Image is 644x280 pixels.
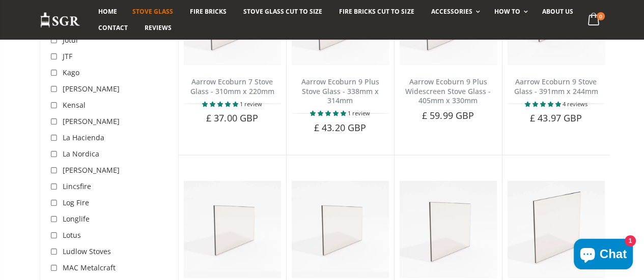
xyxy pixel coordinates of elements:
inbox-online-store-chat: Shopify online store chat [571,239,636,272]
a: Stove Glass Cut To Size [236,4,330,20]
span: 0 [597,12,605,20]
span: 5.00 stars [202,100,240,108]
span: Fire Bricks [190,7,227,16]
span: JTF [63,51,72,61]
span: Log Fire [63,198,89,207]
span: £ 37.00 GBP [206,112,258,124]
span: [PERSON_NAME] [63,116,120,126]
span: Fire Bricks Cut To Size [339,7,414,16]
span: 4 reviews [563,100,587,108]
a: Stove Glass [125,4,181,20]
a: Aarrow Ecoburn 9 Stove Glass - 391mm x 244mm [514,77,598,96]
span: 5.00 stars [310,109,348,117]
span: [PERSON_NAME] [63,84,120,94]
span: Kensal [63,100,86,110]
span: £ 43.97 GBP [530,112,582,124]
span: [PERSON_NAME] [63,165,120,175]
a: Home [91,4,125,20]
span: 5.00 stars [525,100,563,108]
span: 1 review [348,109,370,117]
span: Accessories [431,7,472,16]
span: MAC Metalcraft [63,263,116,272]
a: Aarrow Ecoburn 7 Stove Glass - 310mm x 220mm [190,77,274,96]
img: Aarrow Ecoflame 11Kw Stove Glass [508,181,605,278]
span: Stove Glass [132,7,173,16]
a: Reviews [137,20,179,36]
span: Lincsfire [63,181,91,191]
a: How To [487,4,533,20]
span: Kago [63,68,79,77]
a: Contact [91,20,135,36]
span: Stove Glass Cut To Size [243,7,322,16]
a: Fire Bricks Cut To Size [331,4,422,20]
img: Aarrow Ecoburn Plus 5 Widescreen Stove Glass [184,181,281,278]
a: 0 [583,10,604,30]
span: La Nordica [63,149,99,159]
span: £ 43.20 GBP [314,121,366,134]
span: Reviews [145,23,172,32]
span: Lotus [63,230,81,240]
span: La Hacienda [63,133,104,142]
span: About us [542,7,573,16]
span: Ludlow Stoves [63,246,111,256]
span: £ 59.99 GBP [422,109,474,121]
a: Aarrow Ecoburn 9 Plus Stove Glass - 338mm x 314mm [301,77,379,106]
a: Fire Bricks [182,4,234,20]
span: 1 review [240,100,262,108]
a: Aarrow Ecoburn 9 Plus Widescreen Stove Glass - 405mm x 330mm [405,77,491,106]
img: Aarrow Ecoburn Plus 5 Widescreen Stove Glass [292,181,389,278]
img: Aarrow Ecoburn Plus 7 Stove Glass [400,181,497,278]
a: Accessories [423,4,485,20]
span: Contact [98,23,128,32]
img: Stove Glass Replacement [40,12,80,28]
span: How To [494,7,520,16]
span: Home [98,7,117,16]
span: Longlife [63,214,90,224]
span: Jotul [63,35,78,45]
a: About us [535,4,581,20]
